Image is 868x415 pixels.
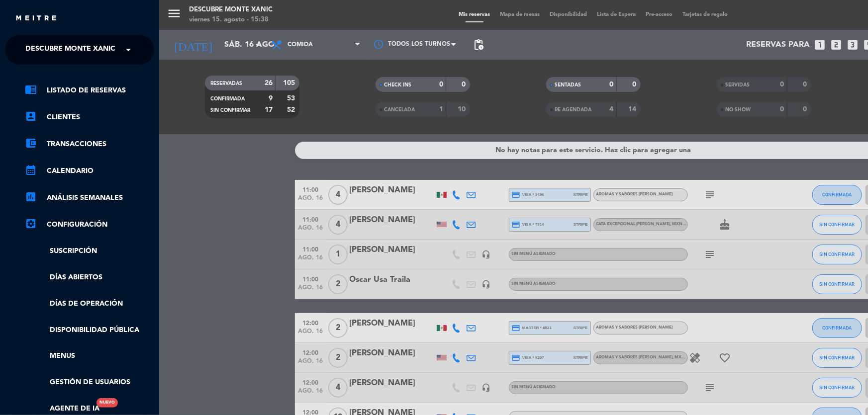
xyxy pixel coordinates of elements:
a: account_boxClientes [25,111,154,123]
i: account_balance_wallet [25,137,37,149]
a: Gestión de usuarios [25,377,154,388]
i: assessment [25,191,37,203]
a: assessmentANÁLISIS SEMANALES [25,192,154,204]
div: Nuevo [96,398,118,408]
a: Suscripción [25,246,154,257]
span: pending_actions [473,39,484,51]
a: Días abiertos [25,272,154,283]
i: account_box [25,110,37,122]
a: Menus [25,350,154,362]
i: chrome_reader_mode [25,83,37,95]
a: Disponibilidad pública [25,325,154,336]
img: MEITRE [15,15,57,22]
i: settings_applications [25,218,37,230]
a: Agente de IANuevo [25,403,99,415]
a: calendar_monthCalendario [25,165,154,177]
a: Configuración [25,219,154,231]
a: account_balance_walletTransacciones [25,138,154,150]
a: Días de Operación [25,298,154,310]
span: Descubre Monte Xanic [25,39,115,60]
i: calendar_month [25,164,37,176]
a: chrome_reader_modeListado de Reservas [25,84,154,96]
